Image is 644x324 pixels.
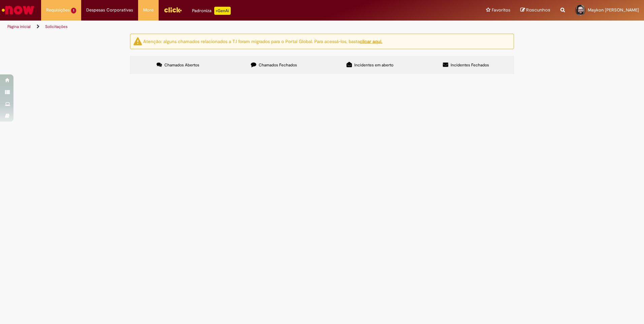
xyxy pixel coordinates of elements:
span: More [143,7,154,13]
p: +GenAi [214,7,231,15]
span: Despesas Corporativas [86,7,133,13]
span: Incidentes em aberto [354,62,393,68]
a: clicar aqui. [360,38,382,44]
span: Chamados Abertos [164,62,199,68]
span: Favoritos [492,7,510,13]
span: Chamados Fechados [259,62,297,68]
a: Solicitações [45,24,68,29]
span: Rascunhos [526,7,550,13]
ng-bind-html: Atenção: alguns chamados relacionados a T.I foram migrados para o Portal Global. Para acessá-los,... [143,38,382,44]
span: Maykon [PERSON_NAME] [588,7,639,13]
div: Padroniza [192,7,231,15]
span: Incidentes Fechados [451,62,489,68]
span: 1 [71,8,76,13]
span: Requisições [46,7,70,13]
a: Rascunhos [520,7,550,13]
img: ServiceNow [1,3,35,17]
a: Página inicial [7,24,31,29]
ul: Trilhas de página [5,21,424,33]
img: click_logo_yellow_360x200.png [164,5,182,15]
